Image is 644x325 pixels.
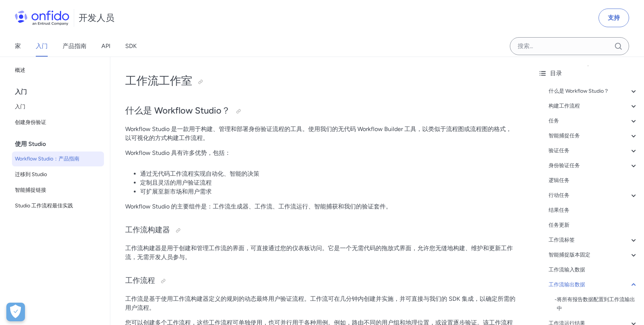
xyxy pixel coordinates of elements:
[125,105,230,116] font: 什么是 Workflow Studio？
[549,191,638,200] a: 行动任务
[101,42,110,50] font: API
[549,147,569,154] font: 验证任务
[12,152,104,166] a: Workflow Studio：产品指南
[550,70,562,77] font: 目录
[549,281,585,288] font: 工作流输出数据
[555,295,638,313] a: -将所有报告数据配置到工作流输出中
[599,9,629,27] a: 支持
[140,188,212,195] font: 可扩展至新市场和用户需求
[15,171,47,178] font: 迁移到 Studio
[125,225,170,234] font: 工作流构建器
[549,131,638,140] a: 智能捕捉任务
[549,236,638,245] a: 工作流标签
[12,167,104,182] a: 迁移到 Studio
[549,176,638,185] a: 逻辑任务
[140,179,212,186] font: 定制且灵活的用户验证流程
[549,161,638,170] a: 身份验证任务
[555,296,557,303] font: -
[549,265,638,274] a: 工作流输入数据
[15,10,69,25] img: Onfido 标志
[12,198,104,213] a: Studio 工作流程最佳实践
[15,156,79,162] font: Workflow Studio：产品指南
[510,37,629,55] input: Onfido 搜索输入字段
[549,117,638,125] a: 任务
[36,42,48,50] font: 入门
[608,14,620,21] font: 支持
[15,88,27,95] font: 入门
[12,183,104,198] a: 智能捕捉链接
[125,74,192,87] font: 工作流工作室
[101,36,110,57] a: API
[549,267,585,273] font: 工作流输入数据
[549,133,580,139] font: 智能捕捉任务
[63,42,86,50] font: 产品指南
[15,42,21,50] font: 家
[549,87,638,96] a: 什么是 Workflow Studio？
[557,296,635,312] font: 将所有报告数据配置到工作流输出中
[125,36,137,57] a: SDK
[125,149,231,156] font: Workflow Studio 具有许多优势，包括：
[36,36,48,57] a: 入门
[15,187,46,193] font: 智能捕捉链接
[12,115,104,130] a: 创建身份验证
[12,99,104,114] a: 入门
[12,63,104,78] a: 概述
[549,280,638,289] a: 工作流输出数据
[549,207,569,213] font: 结果任务
[63,36,86,57] a: 产品指南
[140,170,259,177] font: 通过无代码工作流程实现自动化、智能的决策
[125,125,512,141] font: Workflow Studio 是一款用于构建、管理和部署身份验证流程的工具。使用我们的无代码 Workflow Builder 工具，以类似于流程图或流程图的格式，以可视化的方式构建工作流程。
[6,303,25,321] button: Open Preferences
[549,192,569,198] font: 行动任务
[549,146,638,155] a: 验证任务
[549,177,569,184] font: 逻辑任务
[549,222,569,228] font: 任务更新
[549,102,638,111] a: 构建工作流程
[549,251,638,259] a: 智能捕捉版本固定
[15,119,46,125] font: 创建身份验证
[125,276,155,285] font: 工作流程
[549,206,638,215] a: 结果任务
[549,118,559,124] font: 任务
[125,42,137,50] font: SDK
[549,162,580,169] font: 身份验证任务
[125,245,513,261] font: 工作流构建器是用于创建和管理工作流的界面，可直接通过您的仪表板访问。它是一个无需代码的拖放式界面，允许您无缝地构建、维护和更新工作流，无需开发人员参与。
[125,295,515,311] font: 工作流是基于使用工作流构建器定义的规则的动态最终用户验证流程。工作流可在几分钟内创建并实施，并可直接与我们的 SDK 集成，以确定所需的用户流程。
[15,203,73,209] font: Studio 工作流程最佳实践
[15,67,25,73] font: 概述
[6,303,25,321] div: Cookie Preferences
[549,237,575,243] font: 工作流标签
[125,203,392,210] font: Workflow Studio 的主要组件是：工作流生成器、工作流、工作流运行、智能捕获和我们的验证套件。
[549,103,580,109] font: 构建工作流程
[79,12,114,23] font: 开发人员
[15,36,21,57] a: 家
[549,221,638,230] a: 任务更新
[549,88,609,94] font: 什么是 Workflow Studio？
[15,140,46,147] font: 使用 Studio
[549,252,590,258] font: 智能捕捉版本固定
[15,103,25,110] font: 入门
